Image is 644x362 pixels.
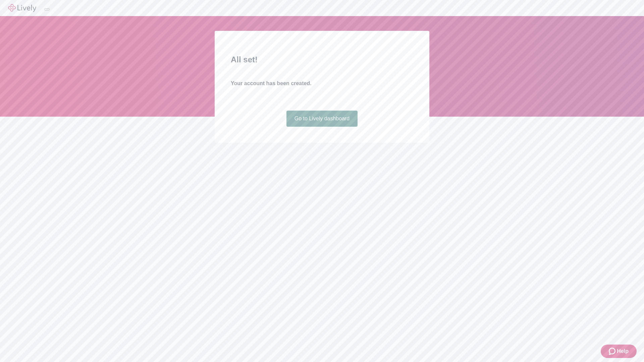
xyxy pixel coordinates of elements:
[617,347,629,355] span: Help
[8,4,36,12] img: Lively
[601,345,637,358] button: Zendesk support iconHelp
[231,79,413,87] h4: Your account has been created.
[609,347,617,355] svg: Zendesk support icon
[286,111,358,127] a: Go to Lively dashboard
[44,8,50,10] button: Log out
[231,54,413,66] h2: All set!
